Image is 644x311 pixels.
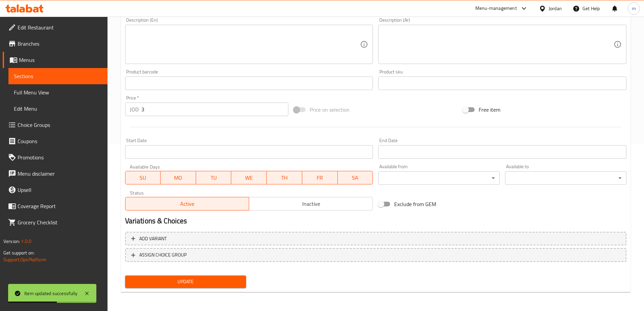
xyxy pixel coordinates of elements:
h2: Variations & Choices [125,216,626,226]
button: FR [302,171,338,184]
div: Item updated successfully [24,290,77,297]
button: Active [125,197,249,210]
span: m [632,5,636,12]
span: Get support on: [3,248,34,257]
span: SU [128,173,158,183]
span: Version: [3,237,20,246]
p: JOD [130,105,139,113]
span: Edit Restaurant [18,23,102,31]
a: Grocery Checklist [3,214,108,230]
span: Free item [479,106,500,114]
a: Sections [8,68,108,84]
a: Edit Menu [8,101,108,117]
div: ​ [378,171,500,185]
input: Please enter price [141,103,289,116]
button: Inactive [249,197,373,210]
span: Active [128,199,246,209]
div: ​ [505,171,626,185]
a: Menus [3,52,108,68]
a: Branches [3,36,108,52]
span: Edit Menu [14,105,102,113]
button: Update [125,275,246,288]
span: Grocery Checklist [18,218,102,226]
span: Add variant [139,235,167,243]
span: Inactive [252,199,370,209]
a: Edit Restaurant [3,19,108,36]
button: TU [196,171,232,184]
span: ASSIGN CHOICE GROUP [139,251,187,259]
input: Please enter product sku [378,76,626,90]
button: TH [267,171,302,184]
a: Support.OpsPlatform [3,255,46,264]
span: Branches [18,40,102,48]
span: Upsell [18,186,102,194]
button: ASSIGN CHOICE GROUP [125,248,626,262]
span: Menu disclaimer [18,170,102,178]
button: Add variant [125,232,626,246]
a: Coupons [3,133,108,149]
div: Menu-management [475,4,517,13]
a: Choice Groups [3,117,108,133]
span: Full Menu View [14,88,102,96]
div: Jordan [549,5,562,12]
span: Sections [14,72,102,80]
span: TH [269,173,300,183]
span: Menus [19,56,102,64]
span: Coverage Report [18,202,102,210]
span: 1.0.0 [21,237,31,246]
a: Coverage Report [3,198,108,214]
input: Please enter product barcode [125,76,373,90]
button: MO [161,171,196,184]
button: SA [338,171,373,184]
span: MO [163,173,193,183]
span: Exclude from GEM [394,200,436,208]
span: FR [305,173,335,183]
span: Coupons [18,137,102,145]
span: SA [340,173,371,183]
span: Choice Groups [18,121,102,129]
a: Menu disclaimer [3,165,108,182]
button: WE [231,171,267,184]
span: Promotions [18,153,102,161]
span: Price on selection [310,106,350,114]
span: Update [130,277,241,286]
button: SU [125,171,161,184]
a: Upsell [3,182,108,198]
a: Full Menu View [8,84,108,101]
span: TU [199,173,229,183]
span: WE [234,173,264,183]
a: Promotions [3,149,108,165]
